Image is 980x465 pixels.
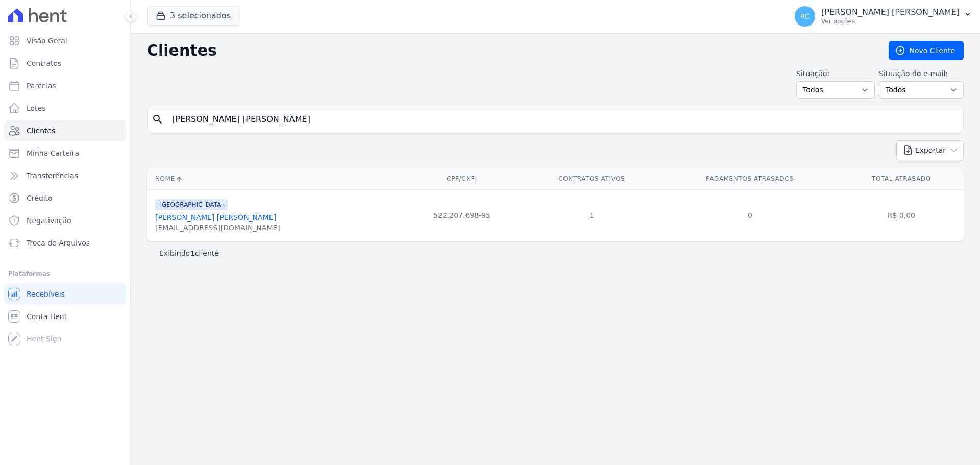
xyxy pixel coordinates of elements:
th: Contratos Ativos [523,168,661,189]
span: Conta Hent [27,311,67,322]
a: Troca de Arquivos [4,233,126,253]
button: 3 selecionados [147,6,239,26]
a: Novo Cliente [889,41,964,60]
span: [GEOGRAPHIC_DATA] [155,199,228,210]
span: Crédito [27,193,53,203]
p: Exibindo cliente [159,248,219,258]
td: 0 [661,189,839,241]
span: Contratos [27,58,61,68]
td: R$ 0,00 [839,189,964,241]
a: Clientes [4,120,126,141]
td: 1 [523,189,661,241]
a: Negativação [4,210,126,231]
p: [PERSON_NAME] [PERSON_NAME] [821,7,960,17]
span: Lotes [27,103,46,113]
th: Pagamentos Atrasados [661,168,839,189]
a: Crédito [4,188,126,208]
span: Recebíveis [27,289,65,299]
a: Parcelas [4,76,126,96]
label: Situação do e-mail: [879,68,964,79]
span: RC [800,13,810,20]
th: CPF/CNPJ [401,168,522,189]
a: [PERSON_NAME] [PERSON_NAME] [155,213,276,222]
h2: Clientes [147,41,872,60]
p: Ver opções [821,17,960,26]
b: 1 [190,249,195,257]
label: Situação: [796,68,875,79]
span: Transferências [27,170,78,181]
span: Parcelas [27,81,56,91]
a: Minha Carteira [4,143,126,163]
div: Plataformas [8,267,122,280]
span: Clientes [27,126,55,136]
span: Minha Carteira [27,148,79,158]
a: Visão Geral [4,31,126,51]
span: Visão Geral [27,36,67,46]
a: Lotes [4,98,126,118]
i: search [152,113,164,126]
span: Negativação [27,215,71,226]
button: RC [PERSON_NAME] [PERSON_NAME] Ver opções [787,2,980,31]
div: [EMAIL_ADDRESS][DOMAIN_NAME] [155,223,280,233]
a: Conta Hent [4,306,126,327]
a: Recebíveis [4,284,126,304]
th: Total Atrasado [839,168,964,189]
button: Exportar [896,140,964,160]
input: Buscar por nome, CPF ou e-mail [166,109,959,130]
th: Nome [147,168,401,189]
a: Contratos [4,53,126,74]
a: Transferências [4,165,126,186]
span: Troca de Arquivos [27,238,90,248]
td: 522.207.698-95 [401,189,522,241]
